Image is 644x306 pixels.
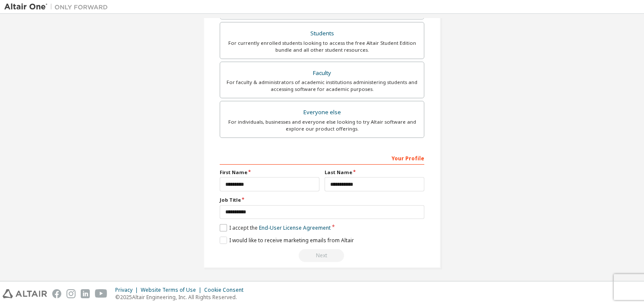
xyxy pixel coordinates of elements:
div: Website Terms of Use [141,287,204,294]
div: Your Profile [220,151,424,165]
div: For individuals, businesses and everyone else looking to try Altair software and explore our prod... [225,119,419,132]
p: © 2025 Altair Engineering, Inc. All Rights Reserved. [115,294,249,301]
div: Faculty [225,67,419,79]
img: youtube.svg [95,289,107,298]
img: facebook.svg [52,289,61,298]
div: Read and acccept EULA to continue [220,249,424,262]
img: instagram.svg [66,289,76,298]
div: Cookie Consent [204,287,249,294]
label: Last Name [325,169,424,176]
label: Job Title [220,197,424,203]
div: Students [225,28,419,40]
div: For currently enrolled students looking to access the free Altair Student Edition bundle and all ... [225,40,419,53]
img: Altair One [4,3,112,11]
div: Everyone else [225,106,419,119]
img: altair_logo.svg [3,289,47,298]
label: I would like to receive marketing emails from Altair [220,237,354,244]
a: End-User License Agreement [259,224,331,231]
div: Privacy [115,287,141,294]
div: For faculty & administrators of academic institutions administering students and accessing softwa... [225,79,419,93]
label: First Name [220,169,319,176]
label: I accept the [220,224,331,231]
img: linkedin.svg [81,289,90,298]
